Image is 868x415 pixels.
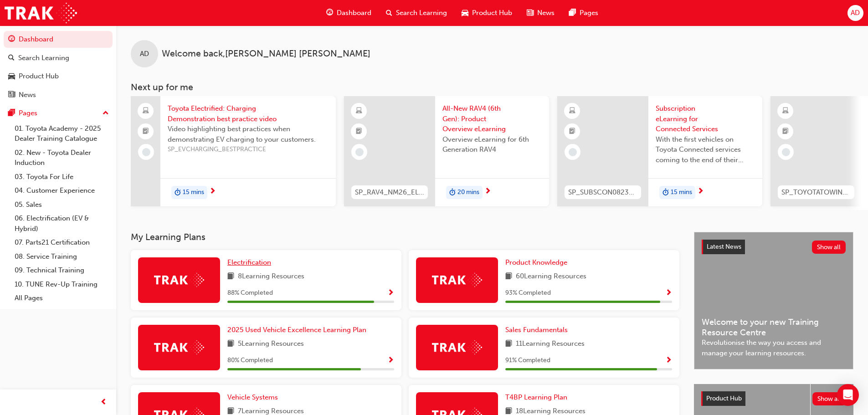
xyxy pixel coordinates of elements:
[11,250,113,264] a: 08. Service Training
[11,236,113,250] a: 07. Parts21 Certification
[227,257,275,268] a: Electrification
[8,36,15,44] span: guage-icon
[8,54,15,62] span: search-icon
[569,105,575,117] span: learningResourceType_ELEARNING-icon
[569,148,577,156] span: learningRecordVerb_NONE-icon
[5,3,77,23] img: Trak
[154,340,204,354] img: Trak
[701,391,846,406] a: Product HubShow all
[379,4,454,22] a: search-iconSearch Learning
[227,271,234,282] span: book-icon
[227,325,370,335] a: 2025 Used Vehicle Excellence Learning Plan
[781,187,851,198] span: SP_TOYOTATOWING_0424
[227,338,234,350] span: book-icon
[694,232,853,369] a: Latest NewsShow allWelcome to your new Training Resource CentreRevolutionise the way you access a...
[665,287,672,299] button: Show Progress
[386,7,392,19] span: search-icon
[505,288,551,298] span: 93 % Completed
[11,146,113,170] a: 02. New - Toyota Dealer Induction
[519,4,562,22] a: news-iconNews
[143,105,149,117] span: laptop-icon
[665,357,672,365] span: Show Progress
[847,5,863,21] button: AD
[671,187,692,198] span: 15 mins
[837,384,859,406] div: Open Intercom Messenger
[227,355,273,366] span: 80 % Completed
[8,72,15,81] span: car-icon
[472,8,512,18] span: Product Hub
[656,134,755,165] span: With the first vehicles on Toyota Connected services coming to the end of their complimentary per...
[387,287,394,299] button: Show Progress
[457,187,479,198] span: 20 mins
[11,291,113,305] a: All Pages
[4,105,113,122] button: Pages
[344,96,549,206] a: SP_RAV4_NM26_EL01All-New RAV4 (6th Gen): Product Overview eLearningOverview eLearning for 6th Gen...
[4,31,113,48] a: Dashboard
[562,4,606,22] a: pages-iconPages
[851,8,860,18] span: AD
[516,338,585,350] span: 11 Learning Resources
[387,357,394,365] span: Show Progress
[812,241,846,254] button: Show all
[702,240,846,254] a: Latest NewsShow all
[168,124,329,144] span: Video highlighting best practices when demonstrating EV charging to your customers.
[19,90,36,100] div: News
[782,105,789,117] span: learningResourceType_ELEARNING-icon
[505,355,550,366] span: 91 % Completed
[227,288,273,298] span: 88 % Completed
[702,338,846,358] span: Revolutionise the way you access and manage your learning resources.
[168,144,329,155] span: SP_EVCHARGING_BESTPRACTICE
[227,392,282,403] a: Vehicle Systems
[568,187,637,198] span: SP_SUBSCON0823_EL
[116,82,868,92] h3: Next up for me
[656,103,755,134] span: Subscription eLearning for Connected Services
[432,340,482,354] img: Trak
[505,271,512,282] span: book-icon
[505,257,571,268] a: Product Knowledge
[697,188,704,196] span: next-icon
[505,392,571,403] a: T4BP Learning Plan
[505,325,571,335] a: Sales Fundamentals
[100,397,107,408] span: prev-icon
[356,105,362,117] span: learningResourceType_ELEARNING-icon
[18,53,69,63] div: Search Learning
[175,187,181,199] span: duration-icon
[326,7,333,19] span: guage-icon
[707,243,741,251] span: Latest News
[140,49,149,59] span: AD
[442,103,542,134] span: All-New RAV4 (6th Gen): Product Overview eLearning
[537,8,555,18] span: News
[209,188,216,196] span: next-icon
[355,187,424,198] span: SP_RAV4_NM26_EL01
[183,187,204,198] span: 15 mins
[484,188,491,196] span: next-icon
[449,187,456,199] span: duration-icon
[569,7,576,19] span: pages-icon
[103,108,109,119] span: up-icon
[665,355,672,366] button: Show Progress
[580,8,598,18] span: Pages
[702,317,846,338] span: Welcome to your new Training Resource Centre
[8,91,15,99] span: news-icon
[337,8,371,18] span: Dashboard
[4,50,113,67] a: Search Learning
[238,271,304,282] span: 8 Learning Resources
[462,7,468,19] span: car-icon
[19,71,59,82] div: Product Hub
[227,258,271,266] span: Electrification
[227,393,278,401] span: Vehicle Systems
[663,187,669,199] span: duration-icon
[11,277,113,292] a: 10. TUNE Rev-Up Training
[11,170,113,184] a: 03. Toyota For Life
[432,273,482,287] img: Trak
[527,7,534,19] span: news-icon
[516,271,586,282] span: 60 Learning Resources
[4,87,113,103] a: News
[396,8,447,18] span: Search Learning
[557,96,762,206] a: SP_SUBSCON0823_ELSubscription eLearning for Connected ServicesWith the first vehicles on Toyota C...
[665,289,672,297] span: Show Progress
[11,122,113,146] a: 01. Toyota Academy - 2025 Dealer Training Catalogue
[4,68,113,85] a: Product Hub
